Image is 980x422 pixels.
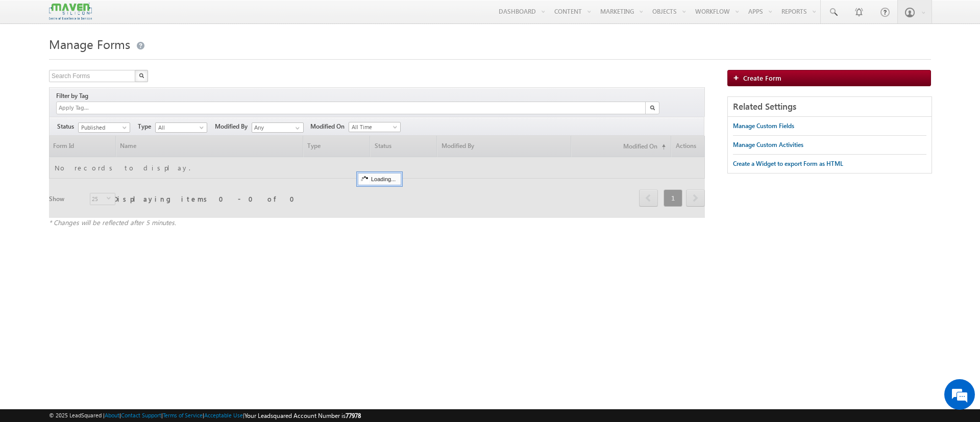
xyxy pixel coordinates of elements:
div: Create a Widget to export Form as HTML [733,159,843,168]
span: Your Leadsquared Account Number is [244,412,361,419]
div: Related Settings [728,97,932,117]
div: Filter by Tag [56,90,92,102]
span: Create Form [743,73,781,82]
a: Create a Widget to export Form as HTML [733,155,843,173]
span: All Time [349,122,398,132]
input: Type to Search [252,122,304,133]
a: Terms of Service [163,412,203,418]
span: Type [138,122,155,131]
a: All [155,122,207,133]
span: Modified On [310,122,349,131]
a: Acceptable Use [204,412,243,418]
a: Published [78,122,130,133]
span: © 2025 LeadSquared | | | | | [49,411,361,420]
span: Modified By [215,122,252,131]
div: Manage Custom Fields [733,121,794,131]
span: Manage Forms [49,36,130,52]
span: Published [79,123,127,132]
a: Manage Custom Activities [733,136,803,154]
img: Custom Logo [49,3,92,20]
span: Status [57,122,78,131]
input: Apply Tag... [58,104,118,112]
div: * Changes will be reflected after 5 minutes. [49,218,705,227]
a: All Time [349,122,401,132]
img: Search [139,73,144,78]
div: Loading... [358,173,401,185]
div: Manage Custom Activities [733,140,803,150]
a: Contact Support [121,412,161,418]
img: add_icon.png [733,75,743,81]
span: 77978 [346,412,361,419]
a: Show All Items [290,123,303,133]
a: Manage Custom Fields [733,117,794,135]
img: Search [650,105,655,110]
a: About [105,412,119,418]
span: All [156,123,204,132]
